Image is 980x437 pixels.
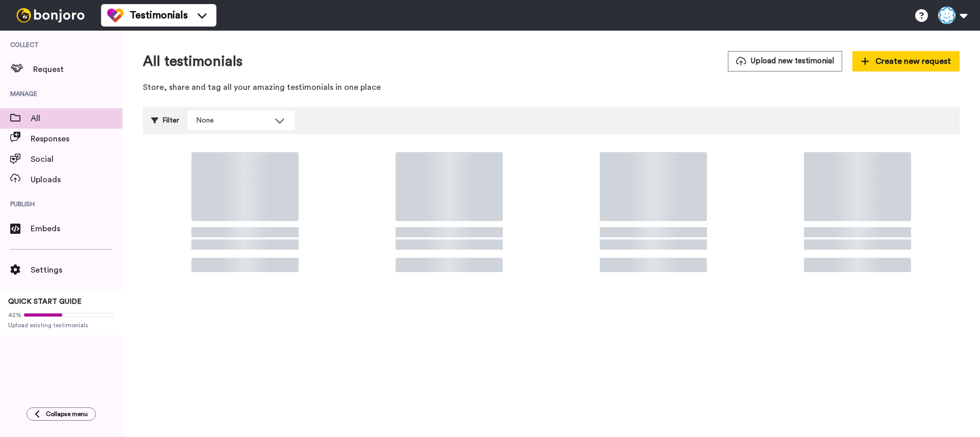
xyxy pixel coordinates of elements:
h1: All testimonials [143,54,242,69]
span: Settings [31,264,122,276]
span: Social [31,153,122,165]
span: Uploads [31,174,122,186]
img: bj-logo-header-white.svg [12,8,89,22]
button: Create new request [852,51,960,71]
img: tm-color.svg [107,7,124,23]
span: Collapse menu [46,410,88,418]
button: Collapse menu [27,407,96,421]
button: Upload new testimonial [728,51,842,71]
div: Filter [151,111,179,130]
div: None [196,115,269,126]
span: All [31,112,122,125]
p: Store, share and tag all your amazing testimonials in one place [143,82,960,93]
span: Request [33,63,122,76]
span: 42% [8,311,21,319]
span: Create new request [861,55,951,67]
span: Responses [31,133,122,145]
span: Embeds [31,223,122,235]
span: Upload existing testimonials [8,321,114,329]
span: QUICK START GUIDE [8,298,82,305]
span: Testimonials [130,8,188,22]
